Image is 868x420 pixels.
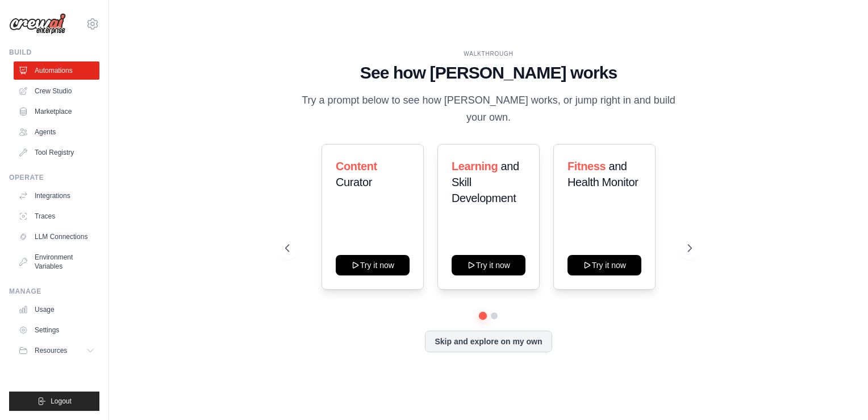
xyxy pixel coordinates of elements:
[14,187,99,205] a: Integrations
[14,300,99,319] a: Usage
[452,160,519,204] span: and Skill Development
[336,160,377,172] span: Content
[425,331,552,352] button: Skip and explore on my own
[298,92,679,126] p: Try a prompt below to see how [PERSON_NAME] works, or jump right in and build your own.
[567,160,638,188] span: and Health Monitor
[14,248,99,275] a: Environment Variables
[14,123,99,141] a: Agents
[567,255,641,275] button: Try it now
[336,255,410,275] button: Try it now
[567,160,606,172] span: Fitness
[9,392,99,411] button: Logout
[9,287,99,296] div: Manage
[14,82,99,100] a: Crew Studio
[14,102,99,121] a: Marketplace
[285,63,691,83] h1: See how [PERSON_NAME] works
[9,173,99,182] div: Operate
[452,160,498,172] span: Learning
[14,228,99,246] a: LLM Connections
[14,61,99,80] a: Automations
[14,207,99,225] a: Traces
[14,321,99,339] a: Settings
[336,176,372,188] span: Curator
[14,341,99,360] button: Resources
[9,13,66,35] img: Logo
[9,48,99,57] div: Build
[35,346,67,355] span: Resources
[452,255,525,275] button: Try it now
[51,397,72,406] span: Logout
[14,143,99,162] a: Tool Registry
[285,50,691,58] div: WALKTHROUGH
